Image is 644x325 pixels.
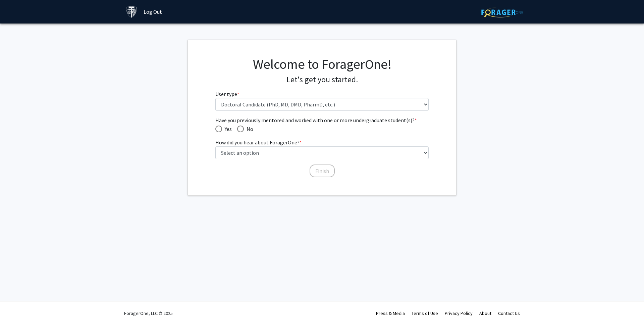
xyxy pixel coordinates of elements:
h4: Let's get you started. [215,75,429,85]
label: How did you hear about ForagerOne? [215,138,302,146]
span: Yes [222,125,232,133]
mat-radio-group: Have you previously mentored and worked with one or more undergraduate student(s)? [215,124,429,133]
a: Terms of Use [412,310,438,316]
img: ForagerOne Logo [481,7,523,17]
label: User type [215,90,239,98]
a: Privacy Policy [445,310,473,316]
h1: Welcome to ForagerOne! [215,56,429,72]
a: Contact Us [498,310,520,316]
iframe: Chat [5,295,29,320]
a: Press & Media [376,310,405,316]
span: Have you previously mentored and worked with one or more undergraduate student(s)? [215,116,429,124]
span: No [244,125,253,133]
div: ForagerOne, LLC © 2025 [124,301,173,325]
button: Finish [310,165,335,177]
a: About [479,310,491,316]
img: Johns Hopkins University Logo [126,6,138,18]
